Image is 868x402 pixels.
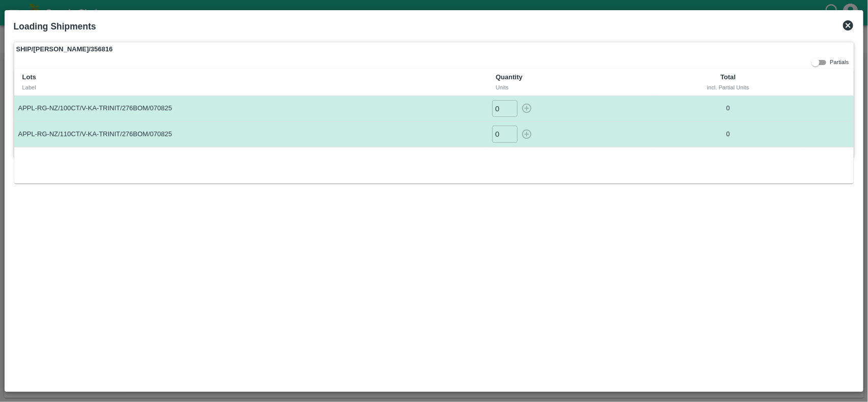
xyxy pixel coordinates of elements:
div: Units [496,83,647,92]
td: APPL-RG-NZ/110CT/V-KA-TRINIT/276BOM/070825 [14,121,488,147]
p: 0 [659,130,798,139]
td: APPL-RG-NZ/100CT/V-KA-TRINIT/276BOM/070825 [14,96,488,121]
div: Partials [810,56,849,69]
div: incl. Partial Units [663,83,794,92]
b: Lots [22,73,36,81]
input: 0 [492,126,518,142]
b: Quantity [496,73,523,81]
p: 0 [659,104,798,113]
strong: SHIP/[PERSON_NAME]/356816 [16,44,113,54]
b: Total [721,73,736,81]
div: Label [22,83,480,92]
b: Loading Shipments [14,21,96,32]
input: 0 [492,100,518,117]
